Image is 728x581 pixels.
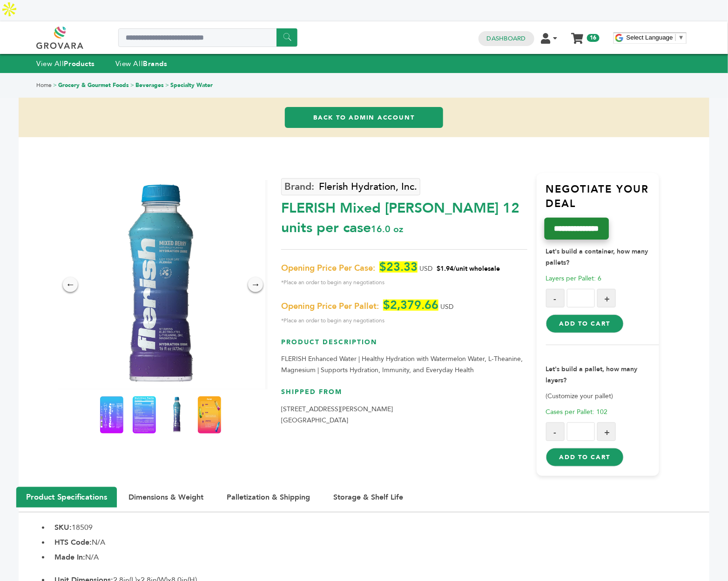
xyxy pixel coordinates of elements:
[627,34,673,41] span: Select Language
[54,552,85,562] b: Made In:
[281,338,527,354] h3: Product Description
[198,396,221,434] img: FLERISH - Mixed Berry 12 units per case 16.0 oz
[16,487,117,508] button: Product Specifications
[63,277,78,292] div: ←
[419,264,432,273] span: USD
[572,30,583,40] a: My Cart
[546,314,624,333] button: Add to Cart
[281,315,527,326] span: *Place an order to begin any negotiations
[546,448,624,467] button: Add to Cart
[165,396,189,434] img: FLERISH - Mixed Berry 12 units per case 16.0 oz
[371,223,403,235] span: 16.0 oz
[546,422,565,441] button: -
[170,81,213,89] a: Specialty Water
[546,289,565,307] button: -
[100,396,123,434] img: FLERISH - Mixed Berry 12 units per case 16.0 oz Product Label
[53,81,57,89] span: >
[36,81,52,89] a: Home
[587,34,600,42] span: 16
[487,34,526,43] a: Dashboard
[281,194,527,238] div: FLERISH Mixed [PERSON_NAME] 12 units per case
[36,59,95,68] a: View AllProducts
[56,180,265,389] img: FLERISH - Mixed Berry 12 units per case 16.0 oz
[50,552,709,563] li: N/A
[50,537,709,548] li: N/A
[546,182,660,218] h3: Negotiate Your Deal
[437,264,500,273] span: $1.94/unit wholesale
[54,522,72,533] b: SKU:
[281,178,420,195] a: Flerish Hydration, Inc.
[115,59,168,68] a: View AllBrands
[281,354,527,376] p: FLERISH Enhanced Water | Healthy Hydration with Watermelon Water, L-Theanine, Magnesium | Support...
[678,34,684,41] span: ▼
[546,391,660,402] p: (Customize your pallet)
[597,422,616,441] button: +
[281,301,379,312] span: Opening Price Per Pallet:
[130,81,134,89] span: >
[546,407,608,416] span: Cases per Pallet: 102
[546,274,602,283] span: Layers per Pallet: 6
[165,81,169,89] span: >
[217,488,319,507] button: Palletization & Shipping
[118,28,297,47] input: Search a product or brand...
[627,34,684,41] a: Select Language​
[285,107,444,128] a: Back to Admin Account
[379,261,418,273] span: $23.33
[281,404,527,426] p: [STREET_ADDRESS][PERSON_NAME] [GEOGRAPHIC_DATA]
[281,387,527,404] h3: Shipped From
[440,302,453,311] span: USD
[64,59,95,68] strong: Products
[383,300,438,311] span: $2,379.66
[248,277,263,292] div: →
[135,81,164,89] a: Beverages
[133,396,156,434] img: FLERISH - Mixed Berry 12 units per case 16.0 oz Nutrition Info
[50,522,709,533] li: 18509
[143,59,167,68] strong: Brands
[281,263,375,274] span: Opening Price Per Case:
[546,247,648,267] strong: Let's build a container, how many pallets?
[119,488,213,507] button: Dimensions & Weight
[54,537,92,548] b: HTS Code:
[546,365,638,385] strong: Let's build a pallet, how many layers?
[597,289,616,307] button: +
[58,81,129,89] a: Grocery & Gourmet Foods
[324,488,412,507] button: Storage & Shelf Life
[281,277,527,288] span: *Place an order to begin any negotiations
